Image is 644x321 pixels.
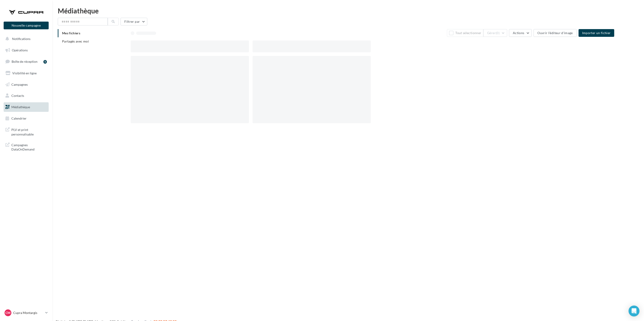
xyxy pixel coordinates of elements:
[13,311,43,315] p: Cupra Montargis
[513,31,524,35] span: Actions
[582,31,611,35] span: Importer un fichier
[483,29,507,37] button: Gérer(0)
[3,125,50,138] a: PLV et print personnalisable
[12,71,37,75] span: Visibilité en ligne
[12,60,38,63] span: Boîte de réception
[3,68,50,78] a: Visibilité en ligne
[3,102,50,112] a: Médiathèque
[11,105,30,109] span: Médiathèque
[3,114,50,123] a: Calendrier
[12,48,28,52] span: Opérations
[3,91,50,100] a: Contacts
[4,22,49,29] button: Nouvelle campagne
[3,45,50,55] a: Opérations
[579,29,614,37] button: Importer un fichier
[62,39,89,43] span: Partagés avec moi
[11,142,47,152] span: Campagnes DataOnDemand
[120,18,147,25] button: Filtrer par
[447,29,483,37] button: Tout sélectionner
[11,94,24,98] span: Contacts
[43,60,47,64] div: 5
[3,34,48,44] button: Notifications
[58,7,639,14] div: Médiathèque
[4,308,49,317] a: CM Cupra Montargis
[11,127,47,136] span: PLV et print personnalisable
[12,37,30,41] span: Notifications
[496,31,500,35] span: (0)
[3,57,50,66] a: Boîte de réception5
[5,311,10,315] span: CM
[3,140,50,153] a: Campagnes DataOnDemand
[509,29,532,37] button: Actions
[629,306,639,316] div: Open Intercom Messenger
[534,29,576,37] button: Ouvrir l'éditeur d'image
[11,82,28,86] span: Campagnes
[11,116,27,120] span: Calendrier
[62,31,80,35] span: Mes fichiers
[3,80,50,89] a: Campagnes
